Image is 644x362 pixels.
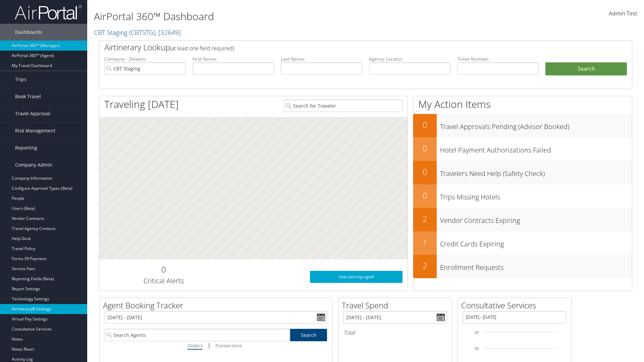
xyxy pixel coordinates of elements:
[369,56,450,62] label: Agency Locator:
[413,260,437,271] h2: 2
[105,341,327,350] div: |
[475,347,479,351] tspan: 15
[187,342,202,349] i: Dollars
[413,213,437,225] h2: 2
[440,236,632,249] h3: Credit Cards Expiring
[440,213,632,225] h3: Vendor Contracts Expiring
[94,28,181,37] a: CBT Staging
[193,56,274,62] label: First Name:
[475,330,479,335] tspan: 20
[413,184,632,208] a: 0Trips Missing Hotels
[104,276,223,286] h3: Critical Alerts
[15,105,50,122] span: Travel Approval
[104,264,223,275] h2: 0
[105,329,290,341] input: Search Agents
[15,88,41,105] span: Book Travel
[440,259,632,272] h3: Enrollment Requests
[413,255,632,278] a: 2Enrollment Requests
[342,300,452,311] h2: Travel Spend
[129,28,155,37] span: ( CBTSTG )
[413,137,632,161] a: 0Hotel Payment Authorizations Failed
[310,271,402,283] a: View SecurityLogic®
[155,28,181,37] span: , [ 32649 ]
[104,42,583,53] h2: Airtinerary Lookup
[457,56,539,62] label: Ticket Number:
[104,56,186,62] label: Company - Division:
[103,300,332,311] h2: Agent Booking Tracker
[15,157,52,173] span: Company Admin
[104,97,179,111] h1: Traveling [DATE]
[413,166,437,178] h2: 0
[413,119,437,131] h2: 0
[15,24,42,41] span: Dashboards
[413,237,437,248] h2: 1
[413,161,632,184] a: 0Travelers Need Help (Safety Check)
[290,329,327,341] a: Search
[15,139,37,156] span: Reporting
[170,45,234,52] span: (at least one field required)
[461,300,571,311] h2: Consultative Services
[215,342,241,349] i: Transactions
[609,10,637,17] span: Admin Test
[15,4,82,20] img: airportal-logo.png
[15,122,55,139] span: Risk Management
[281,56,362,62] label: Last Name:
[413,231,632,255] a: 1Credit Cards Expiring
[343,329,447,336] h6: Total
[284,100,402,112] input: Search for Traveler
[94,9,456,23] h1: AirPortal 360™ Dashboard
[413,114,632,137] a: 0Travel Approvals Pending (Advisor Booked)
[413,143,437,154] h2: 0
[440,142,632,155] h3: Hotel Payment Authorizations Failed
[545,62,627,76] button: Search
[413,190,437,201] h2: 0
[15,71,26,88] span: Trips
[440,166,632,178] h3: Travelers Need Help (Safety Check)
[413,97,632,111] h1: My Action Items
[440,119,632,131] h3: Travel Approvals Pending (Advisor Booked)
[413,208,632,231] a: 2Vendor Contracts Expiring
[609,3,637,24] a: Admin Test
[440,189,632,202] h3: Trips Missing Hotels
